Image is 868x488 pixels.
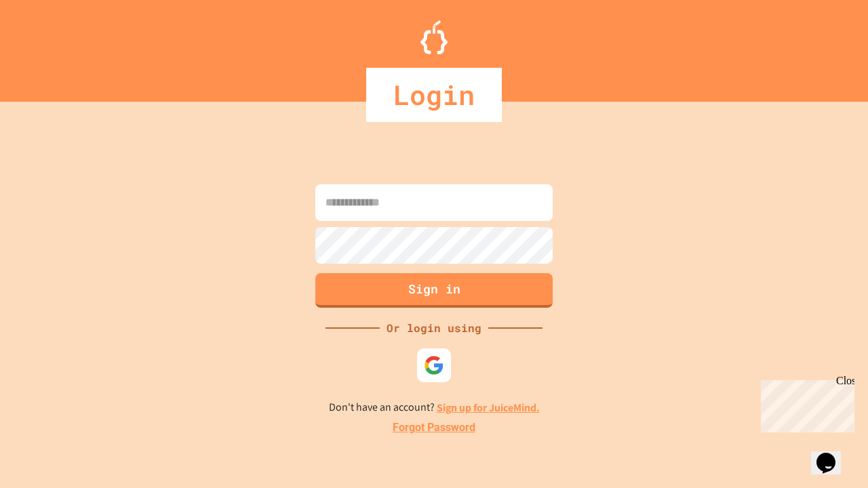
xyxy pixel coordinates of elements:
div: Or login using [380,320,488,336]
img: Logo.svg [420,20,448,54]
iframe: chat widget [811,434,854,474]
img: google-icon.svg [424,355,444,375]
div: Chat with us now!Close [5,5,94,86]
iframe: chat widget [755,375,854,432]
a: Sign up for JuiceMind. [437,401,540,415]
button: Sign in [315,273,553,308]
div: Login [366,68,502,122]
a: Forgot Password [393,420,475,436]
p: Don't have an account? [329,399,540,416]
